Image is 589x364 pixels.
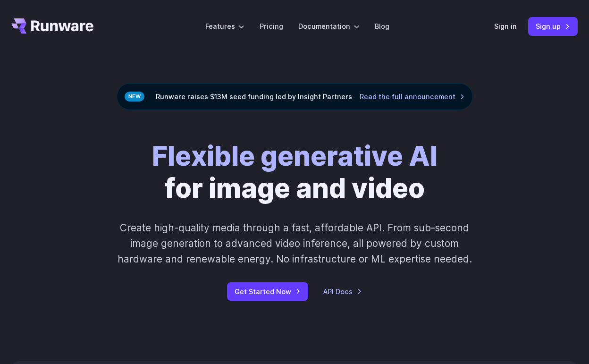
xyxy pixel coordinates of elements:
a: API Docs [323,286,362,297]
a: Sign in [494,21,517,32]
div: Runware raises $13M seed funding led by Insight Partners [117,83,473,110]
p: Create high-quality media through a fast, affordable API. From sub-second image generation to adv... [113,220,476,267]
a: Sign up [528,17,578,35]
a: Pricing [260,21,283,32]
label: Features [205,21,244,32]
a: Go to / [11,18,93,34]
label: Documentation [298,21,360,32]
a: Blog [375,21,389,32]
h1: for image and video [152,140,438,205]
strong: Flexible generative AI [152,140,438,172]
a: Read the full announcement [360,91,465,102]
a: Get Started Now [227,282,308,301]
